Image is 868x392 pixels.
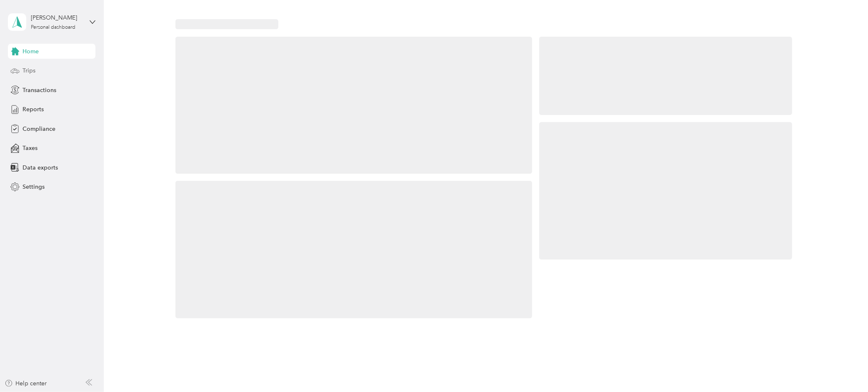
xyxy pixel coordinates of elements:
span: Data exports [23,163,58,172]
span: Taxes [23,144,38,152]
span: Transactions [23,86,56,95]
div: [PERSON_NAME] [31,13,83,22]
span: Trips [23,66,35,75]
button: Help center [5,379,47,388]
span: Compliance [23,125,55,133]
span: Settings [23,182,45,191]
span: Reports [23,105,44,114]
div: Personal dashboard [31,25,75,30]
span: Home [23,47,39,56]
